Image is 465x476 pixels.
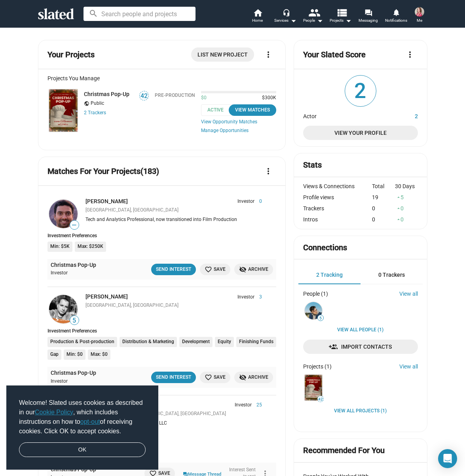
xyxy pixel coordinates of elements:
[244,8,271,25] a: Home
[200,372,230,383] button: Save
[303,242,347,253] mat-card-title: Connections
[47,349,61,360] li: Gap
[239,265,268,274] span: Archive
[47,49,95,60] mat-card-title: Your Projects
[382,8,410,25] a: Notifications
[234,372,273,383] button: Archive
[299,8,327,25] button: People
[85,302,262,309] div: [GEOGRAPHIC_DATA], [GEOGRAPHIC_DATA]
[201,119,276,125] a: View Opportunity Matches
[51,270,121,276] div: Investor
[438,449,457,468] div: Open Intercom Messenger
[396,206,401,211] mat-icon: arrow_drop_up
[318,316,323,321] span: 5
[305,302,322,319] img: Jeff Rutherford
[254,198,262,205] span: 0
[200,264,230,275] button: Save
[140,92,148,100] span: 42
[85,217,262,223] div: Tech and Analytics Professional, now transitioned into Film Production
[303,445,385,456] mat-card-title: Recommended For You
[229,104,277,116] button: View Matches
[253,8,262,17] mat-icon: home
[47,337,117,347] li: Production & Post-production
[70,317,79,325] span: 5
[303,340,418,354] a: Import Contacts
[85,420,262,427] div: President - Bearing Entertainment, LLC
[80,418,100,425] a: opt-out
[372,205,395,212] div: 0
[35,409,73,416] a: Cookie Policy
[303,373,324,402] a: Christmas Pop-Up
[70,221,79,229] span: —
[309,340,411,354] span: Import Contacts
[264,166,273,176] mat-icon: more_vert
[303,160,322,170] mat-card-title: Stats
[303,363,332,370] div: Projects (1)
[215,337,234,347] li: Equity
[252,16,263,25] span: Home
[85,198,128,204] a: [PERSON_NAME]
[104,110,106,115] span: s
[415,7,424,17] img: Geena Pietromonaco
[364,9,372,16] mat-icon: forum
[75,242,106,252] li: Max: $250K
[345,76,376,106] span: 2
[151,372,196,383] button: Send Interest
[19,442,146,457] a: dismiss cookie message
[6,385,158,470] div: cookieconsent
[85,411,262,417] div: [GEOGRAPHIC_DATA], [GEOGRAPHIC_DATA], [GEOGRAPHIC_DATA]
[156,373,191,382] div: Send Interest
[155,93,195,98] div: Pre-Production
[239,373,268,382] span: Archive
[47,233,277,238] div: Investment Preferences
[201,104,235,116] span: Active
[156,265,191,274] div: Send Interest
[315,16,325,25] mat-icon: arrow_drop_down
[47,88,79,133] a: Christmas Pop-Up
[201,128,276,134] a: Manage Opportunities
[205,265,226,274] span: Save
[252,402,262,408] span: 25
[47,293,79,325] a: Marco Allegri
[49,295,78,323] img: Marco Allegri
[205,374,212,381] mat-icon: favorite_border
[64,349,85,360] li: Min: $0
[395,205,418,212] div: 0
[254,294,262,300] span: 3
[410,6,429,26] button: Geena PietromonacoMe
[233,106,272,114] div: View Matches
[334,408,387,414] a: View all Projects (1)
[47,242,72,252] li: Min: $5K
[355,8,382,25] a: Messaging
[378,272,405,278] span: 0 Trackers
[235,402,252,408] span: Investor
[236,337,276,347] li: Finishing Funds
[303,194,372,200] div: Profile views
[395,194,418,200] div: 5
[303,205,372,212] div: Trackers
[197,47,248,62] span: List New Project
[309,126,411,140] span: View Your Profile
[288,16,298,25] mat-icon: arrow_drop_down
[264,50,273,59] mat-icon: more_vert
[140,166,159,176] span: (183)
[372,194,395,200] div: 19
[88,349,110,360] li: Max: $0
[399,291,418,297] a: View all
[84,110,106,115] a: 2 Trackers
[344,16,353,25] mat-icon: arrow_drop_down
[330,16,351,25] span: Projects
[392,8,400,16] mat-icon: notifications
[303,216,372,223] div: Intros
[396,217,401,222] mat-icon: arrow_drop_up
[19,398,146,436] span: Welcome! Slated uses cookies as described in our , which includes instructions on how to of recei...
[303,183,372,189] div: Views & Connections
[316,272,343,278] span: 2 Tracking
[327,8,355,25] button: Projects
[51,261,96,269] a: Christmas Pop-Up
[283,9,290,16] mat-icon: headset_mic
[308,7,319,18] mat-icon: people
[305,375,322,400] img: Christmas Pop-Up
[385,16,407,25] span: Notifications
